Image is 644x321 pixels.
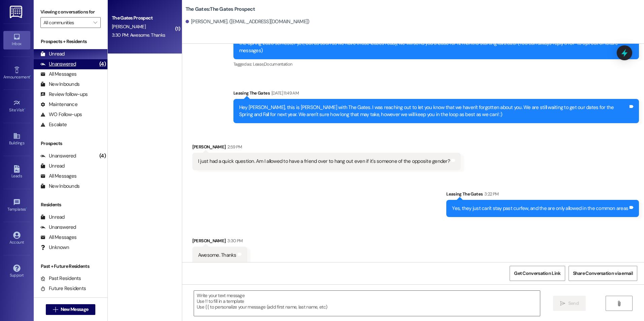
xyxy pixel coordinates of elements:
input: All communities [43,17,90,28]
div: Unknown [40,244,69,251]
div: Awesome. Thanks [198,252,236,259]
i:  [616,301,621,306]
div: The Gates Prospect [112,14,174,22]
div: Leasing The Gates [233,90,639,99]
div: Unread [40,214,65,221]
span: Documentation [264,61,292,67]
div: New Inbounds [40,183,79,190]
img: ResiDesk Logo [10,6,24,18]
div: Prospects [34,140,107,147]
div: Hi [PERSON_NAME]! This is [PERSON_NAME] with The Gates! We are so excited to see you've completed... [239,33,628,54]
i:  [560,301,565,306]
a: Site Visit • [3,97,30,115]
i:  [53,307,58,312]
div: Escalate [40,121,67,128]
div: (4) [98,59,107,69]
div: Leasing The Gates [446,190,639,200]
div: Review follow-ups [40,91,88,98]
div: All Messages [40,173,76,180]
button: New Message [46,304,96,315]
div: [PERSON_NAME] [192,143,461,153]
div: Hey [PERSON_NAME], this is [PERSON_NAME] with The Gates. I was reaching out to let you know that ... [239,104,628,118]
button: Get Conversation Link [510,266,565,281]
span: Share Conversation via email [573,270,633,277]
div: Unread [40,163,65,170]
div: All Messages [40,71,76,78]
div: Unanswered [40,224,76,231]
i:  [93,20,97,25]
div: Residents [34,201,107,208]
span: Send [568,300,579,307]
b: The Gates: The Gates Prospect [186,6,255,13]
a: Account [3,229,30,248]
div: All Messages [40,234,76,241]
a: Templates • [3,197,30,215]
div: Prospects + Residents [34,38,107,45]
div: 3:30 PM [226,237,243,244]
div: Maintenance [40,101,77,108]
label: Viewing conversations for [40,7,101,17]
button: Share Conversation via email [569,266,637,281]
div: WO Follow-ups [40,111,82,118]
div: Future Residents [40,285,86,292]
span: Get Conversation Link [514,270,560,277]
a: Support [3,262,30,281]
span: • [30,74,31,78]
a: Leads [3,163,30,181]
a: Inbox [3,31,30,49]
span: New Message [61,306,88,313]
div: Unanswered [40,152,76,159]
div: [DATE] 11:49 AM [270,90,299,97]
div: Yes, they just can't stay past curfew, and the are only allowed in the common areas [452,205,628,212]
div: Past Residents [40,275,81,282]
div: [PERSON_NAME]. ([EMAIL_ADDRESS][DOMAIN_NAME]) [186,18,310,25]
div: Past + Future Residents [34,263,107,270]
button: Send [553,296,586,311]
span: • [24,107,25,111]
div: 3:30 PM: Awesome. Thanks [112,32,165,38]
div: Unread [40,50,65,58]
div: New Inbounds [40,81,79,88]
div: 3:22 PM [483,190,498,198]
span: [PERSON_NAME] [112,24,146,30]
div: 2:59 PM [226,143,242,150]
div: I just had a quick question. Am I allowed to have a friend over to hang out even if it's someone ... [198,158,450,165]
span: Lease , [253,61,264,67]
span: • [26,206,27,211]
div: (4) [98,151,107,161]
div: Tagged as: [233,59,639,69]
div: Unanswered [40,61,76,68]
a: Buildings [3,130,30,148]
div: [PERSON_NAME] [192,237,247,247]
